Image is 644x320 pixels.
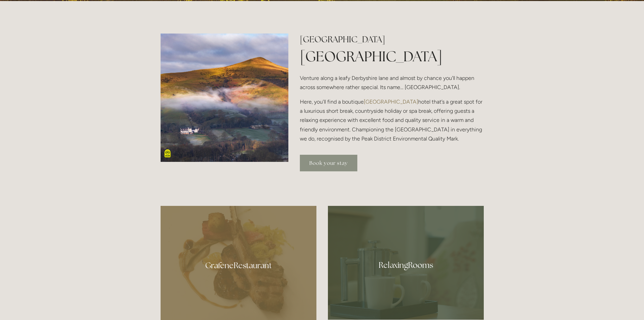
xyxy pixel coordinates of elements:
img: Peak District National Park- misty Lose Hill View. Losehill House [161,34,289,162]
p: Here, you’ll find a boutique hotel that’s a great spot for a luxurious short break, countryside h... [300,97,483,143]
a: photo of a tea tray and its cups, Losehill House [328,206,484,320]
a: Cutlet and shoulder of Cabrito goat, smoked aubergine, beetroot terrine, savoy cabbage, melting b... [161,206,316,320]
h2: [GEOGRAPHIC_DATA] [300,34,483,45]
a: Book your stay [300,155,357,171]
h1: [GEOGRAPHIC_DATA] [300,46,483,66]
p: Venture along a leafy Derbyshire lane and almost by chance you'll happen across somewhere rather ... [300,73,483,92]
a: [GEOGRAPHIC_DATA] [364,99,418,105]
